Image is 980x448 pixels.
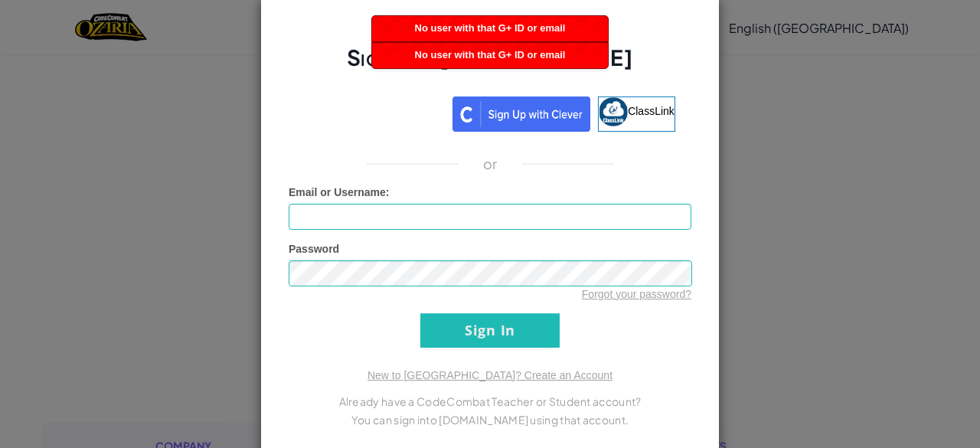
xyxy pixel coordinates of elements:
span: Password [289,243,339,255]
span: ClassLink [628,104,675,116]
p: or [483,155,498,173]
input: Sign In [420,313,560,348]
span: Email or Username [289,186,386,198]
h2: Sign Into [DOMAIN_NAME] [289,43,691,87]
a: New to [GEOGRAPHIC_DATA]? Create an Account [367,369,612,381]
iframe: Sign in with Google Button [297,95,452,129]
span: No user with that G+ ID or email [415,49,566,60]
img: clever_sso_button@2x.png [452,96,590,132]
p: You can sign into [DOMAIN_NAME] using that account. [289,410,691,429]
img: classlink-logo-small.png [599,97,628,126]
p: Already have a CodeCombat Teacher or Student account? [289,392,691,410]
label: : [289,185,390,200]
span: No user with that G+ ID or email [415,22,566,34]
a: Forgot your password? [582,288,691,300]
